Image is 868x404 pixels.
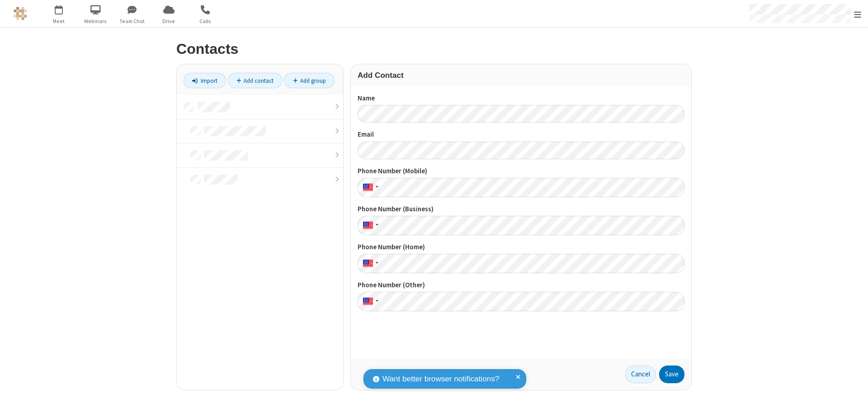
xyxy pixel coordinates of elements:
[358,71,684,80] h3: Add Contact
[625,366,656,384] a: Cancel
[358,280,684,290] label: Phone Number (Other)
[358,216,381,235] div: United States: + 1
[189,17,222,25] span: Calls
[358,204,684,214] label: Phone Number (Business)
[184,73,226,88] a: Import
[358,166,684,176] label: Phone Number (Mobile)
[79,17,113,25] span: Webinars
[358,292,381,311] div: United States: + 1
[152,17,186,25] span: Drive
[358,178,381,197] div: United States: + 1
[176,41,692,57] h2: Contacts
[382,373,499,385] span: Want better browser notifications?
[42,17,76,25] span: Meet
[14,7,27,20] img: QA Selenium DO NOT DELETE OR CHANGE
[115,17,149,25] span: Team Chat
[845,380,861,398] iframe: Chat
[358,129,684,140] label: Email
[284,73,335,88] a: Add group
[228,73,283,88] a: Add contact
[358,242,684,252] label: Phone Number (Home)
[358,254,381,273] div: United States: + 1
[358,93,684,104] label: Name
[659,366,684,384] button: Save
